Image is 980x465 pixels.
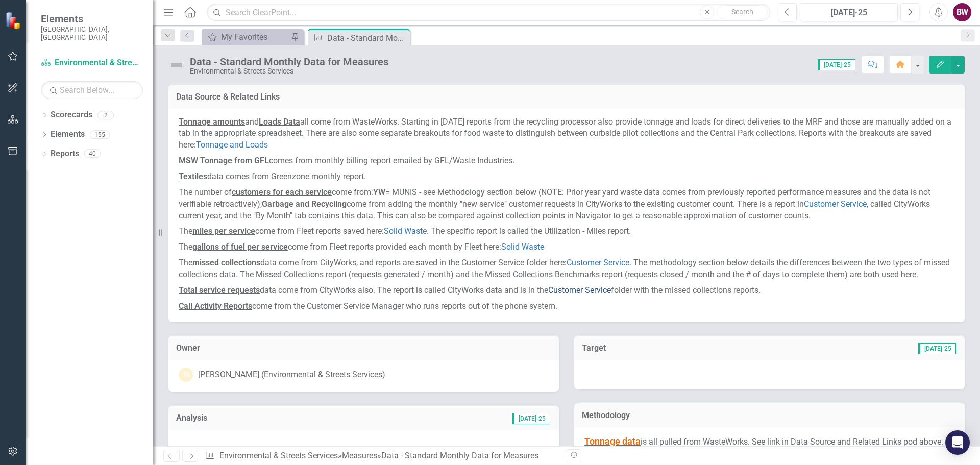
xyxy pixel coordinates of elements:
a: Customer Service [548,285,611,295]
h3: Owner [176,344,551,353]
span: [DATE]-25 [818,59,855,70]
u: Total service requests [179,285,260,295]
button: Search [717,5,768,19]
a: Environmental & Streets Services [41,57,143,69]
u: Call Activity Reports [179,301,252,311]
a: Tonnage and Loads [196,140,268,150]
div: Open Intercom Messenger [945,430,970,455]
div: Data - Standard Monthly Data for Measures [381,451,538,460]
strong: MSW Tonnage from GFL [179,156,269,165]
span: Tonnage data [584,436,641,447]
a: Solid Waste [384,226,427,236]
button: BW [953,3,971,21]
u: customers for each service [232,187,332,197]
p: data come from CityWorks also. The report is called CityWorks data and is in the folder with the ... [179,283,954,299]
p: is all pulled from WasteWorks. See link in Data Source and Related Links pod above. [584,435,954,450]
button: [DATE]-25 [800,3,898,21]
p: The data come from CityWorks, and reports are saved in the Customer Service folder here: . The me... [179,255,954,283]
img: ClearPoint Strategy [5,12,23,30]
u: Tonnage amounts [179,117,245,127]
span: Elements [41,13,143,25]
strong: Garbage and Recycling [262,199,347,209]
p: comes from monthly billing report emailed by GFL/Waste Industries. [179,153,954,169]
strong: YW [373,187,385,197]
div: Environmental & Streets Services [190,67,388,75]
div: [PERSON_NAME] (Environmental & Streets Services) [198,369,385,381]
a: Customer Service [567,258,629,267]
h3: Target [582,344,725,353]
span: [DATE]-25 [512,413,550,424]
img: Not Defined [168,57,185,73]
div: TS [179,368,193,382]
u: miles per service [192,226,255,236]
span: Search [731,8,753,16]
input: Search ClearPoint... [207,4,770,21]
u: missed collections [192,258,260,267]
div: 155 [90,130,110,139]
div: My Favorites [221,31,288,43]
div: 40 [84,150,101,158]
div: [DATE]-25 [803,7,894,19]
a: My Favorites [204,31,288,43]
h3: Methodology [582,411,957,420]
p: The number of come from: = MUNIS - see Methodology section below (NOTE: Prior year yard waste dat... [179,185,954,224]
div: Data - Standard Monthly Data for Measures [327,32,407,44]
u: Loads Data [259,117,300,127]
a: Scorecards [51,109,92,121]
u: Textiles [179,172,207,181]
small: [GEOGRAPHIC_DATA], [GEOGRAPHIC_DATA] [41,25,143,42]
span: [DATE]-25 [918,343,956,354]
a: Solid Waste [501,242,544,252]
div: Data - Standard Monthly Data for Measures [190,56,388,67]
p: come from the Customer Service Manager who runs reports out of the phone system. [179,299,954,312]
a: Environmental & Streets Services [219,451,338,460]
h3: Data Source & Related Links [176,92,957,102]
u: gallons of fuel per service [192,242,288,252]
p: The come from Fleet reports provided each month by Fleet here: [179,239,954,255]
a: Measures [342,451,377,460]
a: Customer Service [804,199,867,209]
p: The come from Fleet reports saved here: . The specific report is called the Utilization - Miles r... [179,224,954,239]
input: Search Below... [41,81,143,99]
div: 2 [97,111,114,119]
p: data comes from Greenzone monthly report. [179,169,954,185]
a: Elements [51,129,85,140]
a: Reports [51,148,79,160]
div: » » [205,450,559,462]
h3: Analysis [176,413,343,423]
p: and all come from WasteWorks. Starting in [DATE] reports from the recycling processor also provid... [179,116,954,154]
